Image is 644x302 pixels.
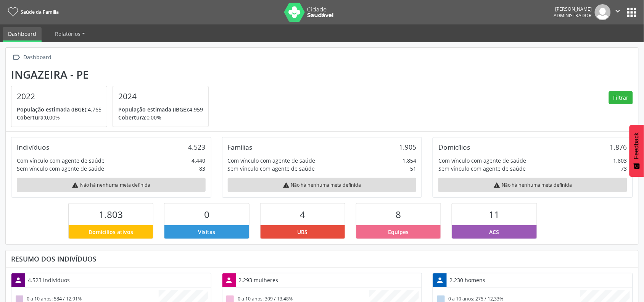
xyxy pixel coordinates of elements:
[489,208,500,221] span: 11
[17,113,101,121] p: 0,00%
[17,178,206,192] div: Não há nenhuma meta definida
[55,30,80,37] span: Relatórios
[388,228,409,236] span: Equipes
[595,4,611,20] img: img
[50,27,90,40] a: Relatórios
[11,52,53,63] a:  Dashboard
[89,228,133,236] span: Domicílios ativos
[614,7,622,15] i: 
[436,276,444,284] i: person
[118,105,203,113] p: 4.959
[236,273,281,287] div: 2.293 mulheres
[438,178,627,192] div: Não há nenhuma meta definida
[17,92,101,101] h4: 2022
[200,165,206,173] div: 83
[17,165,104,173] div: Sem vínculo com agente de saúde
[21,9,59,15] span: Saúde da Família
[410,165,416,173] div: 51
[494,182,501,189] i: warning
[396,208,401,221] span: 8
[611,4,625,20] button: 
[225,276,233,284] i: person
[609,91,633,104] button: Filtrar
[298,228,308,236] span: UBS
[17,106,88,113] span: População estimada (IBGE):
[300,208,305,221] span: 4
[228,157,316,165] div: Com vínculo com agente de saúde
[610,143,627,151] div: 1.876
[17,157,105,165] div: Com vínculo com agente de saúde
[99,208,123,221] span: 1.803
[17,114,45,121] span: Cobertura:
[228,165,315,173] div: Sem vínculo com agente de saúde
[554,6,592,12] div: [PERSON_NAME]
[11,255,633,263] div: Resumo dos indivíduos
[25,273,72,287] div: 4.523 indivíduos
[228,143,253,151] div: Famílias
[118,114,147,121] span: Cobertura:
[489,228,499,236] span: ACS
[438,143,470,151] div: Domicílios
[11,68,214,81] div: Ingazeira - PE
[192,157,206,165] div: 4.440
[3,27,42,42] a: Dashboard
[11,52,22,63] i: 
[613,157,627,165] div: 1.803
[17,143,49,151] div: Indivíduos
[118,106,189,113] span: População estimada (IBGE):
[554,12,592,19] span: Administrador
[438,165,526,173] div: Sem vínculo com agente de saúde
[633,132,640,159] span: Feedback
[625,6,639,19] button: apps
[188,143,206,151] div: 4.523
[198,228,215,236] span: Visitas
[621,165,627,173] div: 73
[399,143,416,151] div: 1.905
[630,125,644,177] button: Feedback - Mostrar pesquisa
[22,52,53,63] div: Dashboard
[447,273,488,287] div: 2.230 homens
[204,208,209,221] span: 0
[283,182,290,189] i: warning
[228,178,417,192] div: Não há nenhuma meta definida
[402,157,416,165] div: 1.854
[118,113,203,121] p: 0,00%
[438,157,526,165] div: Com vínculo com agente de saúde
[118,92,203,101] h4: 2024
[5,6,59,18] a: Saúde da Família
[17,105,101,113] p: 4.765
[72,182,79,189] i: warning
